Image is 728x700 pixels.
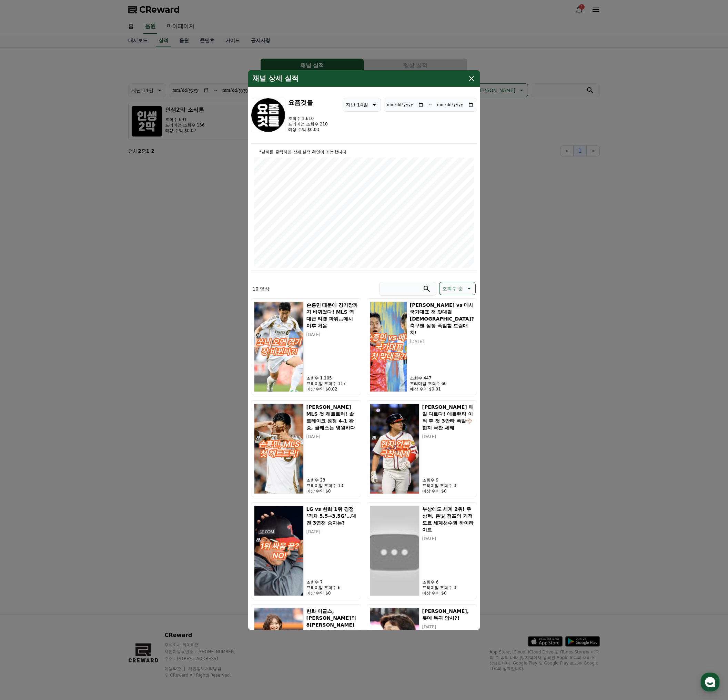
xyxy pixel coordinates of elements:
button: LG vs 한화 1위 경쟁 ‘격차 5.5→3.5G’…대전 3연전 승자는? LG vs 한화 1위 경쟁 ‘격차 5.5→3.5G’…대전 3연전 승자는? [DATE] 조회수 7 프리... [251,502,361,599]
p: [DATE] [422,434,474,439]
span: Settings [102,229,119,234]
a: Home [2,219,45,236]
a: Settings [89,219,132,236]
img: 손흥민 vs 메시 국가대표 첫 맞대결 성사? 축구팬 심장 폭발할 드림매치! [370,301,407,392]
p: 10 영상 [252,285,270,292]
p: 예상 수익 $0.02 [306,386,358,392]
p: [DATE] [306,529,358,534]
span: Home [18,229,30,234]
p: [DATE] [422,624,474,629]
p: 프리미엄 조회수 210 [288,121,328,126]
p: 프리미엄 조회수 60 [410,381,474,386]
button: 김하성 매일 다르다! 애틀랜타 이적 후 첫 3안타 폭발⚾ 현지 극찬 세례 [PERSON_NAME] 매일 다르다! 애틀랜타 이적 후 첫 3안타 폭발⚾ 현지 극찬 세례 [DATE... [367,400,477,497]
img: 강민호, 롯데 복귀 암시?! [370,607,419,698]
a: Messages [45,219,89,236]
p: 예상 수익 $0 [306,488,358,494]
button: 손흥민 vs 메시 국가대표 첫 맞대결 성사? 축구팬 심장 폭발할 드림매치! [PERSON_NAME] vs 메시 국가대표 첫 맞대결 [DEMOGRAPHIC_DATA]? 축구팬 ... [367,298,477,395]
p: 프리미엄 조회수 13 [306,483,358,488]
p: 조회수 순 [442,283,463,293]
p: [DATE] [306,332,358,337]
h5: 부상에도 세계 2위! 우상혁, 은빛 점프의 기적 도쿄 세계선수권 하이라이트 [422,505,474,533]
p: 조회수 1,105 [306,375,358,381]
p: [DATE] [422,536,474,541]
p: 조회수 6 [422,579,474,585]
p: 예상 수익 $0 [306,590,358,596]
h5: [PERSON_NAME], 롯데 복귀 암시?! [422,607,474,621]
p: 예상 수익 $0 [422,590,474,596]
button: 조회수 순 [439,282,476,295]
img: 손흥민 때문에 경기장까지 바뀌었다! MLS 역대급 티켓 파워…메시 이후 처음 [254,301,304,392]
img: 한화 이글스, 지옥의 8연전 돌입! 폰세 17연승 도전🔥 LG 추격전 본격 시작 [254,607,304,698]
button: 손흥민 MLS 첫 해트트릭! 솔트레이크 원정 4-1 완승, 클래스는 영원하다 [PERSON_NAME] MLS 첫 해트트릭! 솔트레이크 원정 4-1 완승, 클래스는 영원하다 [... [251,400,361,497]
h5: [PERSON_NAME] MLS 첫 해트트릭! 솔트레이크 원정 4-1 완승, 클래스는 영원하다 [306,403,358,431]
p: 프리미엄 조회수 3 [422,585,474,590]
h5: 손흥민 때문에 경기장까지 바뀌었다! MLS 역대급 티켓 파워…메시 이후 처음 [306,301,358,329]
p: [DATE] [306,434,358,439]
p: *날짜를 클릭하면 상세 실적 확인이 가능합니다 [254,149,474,154]
p: [DATE] [410,338,474,344]
p: 조회수 447 [410,375,474,381]
p: 조회수 1,610 [288,115,328,121]
img: 요즘것들 [251,98,285,132]
p: 조회수 23 [306,477,358,483]
p: 조회수 9 [422,477,474,483]
img: 부상에도 세계 2위! 우상혁, 은빛 점프의 기적 도쿄 세계선수권 하이라이트 [370,505,419,596]
p: 프리미엄 조회수 117 [306,381,358,386]
p: 지난 14일 [346,100,368,109]
p: 예상 수익 $0 [422,488,474,494]
button: 손흥민 때문에 경기장까지 바뀌었다! MLS 역대급 티켓 파워…메시 이후 처음 손흥민 때문에 경기장까지 바뀌었다! MLS 역대급 티켓 파워…메시 이후 처음 [DATE] 조회수 ... [251,298,361,395]
h5: LG vs 한화 1위 경쟁 ‘격차 5.5→3.5G’…대전 3연전 승자는? [306,505,358,526]
div: modal [248,70,480,630]
button: 부상에도 세계 2위! 우상혁, 은빛 점프의 기적 도쿄 세계선수권 하이라이트 부상에도 세계 2위! 우상혁, 은빛 점프의 기적 도쿄 세계선수권 하이라이트 [DATE] 조회수 6 ... [367,502,477,599]
img: 손흥민 MLS 첫 해트트릭! 솔트레이크 원정 4-1 완승, 클래스는 영원하다 [254,403,304,494]
span: Messages [57,229,78,235]
button: 지난 14일 [343,98,381,111]
h5: [PERSON_NAME] vs 메시 국가대표 첫 맞대결 [DEMOGRAPHIC_DATA]? 축구팬 심장 폭발할 드림매치! [410,301,474,336]
p: 프리미엄 조회수 3 [422,483,474,488]
h3: 요즘것들 [288,98,328,107]
p: 예상 수익 $0.03 [288,126,328,132]
h5: 한화 이글스, [PERSON_NAME]의 8[PERSON_NAME] 돌입! 폰세 17연승 도전🔥 LG 추격전 본격 시작 [306,607,358,649]
p: 예상 수익 $0.01 [410,386,474,392]
p: 조회수 7 [306,579,358,585]
h5: [PERSON_NAME] 매일 다르다! 애틀랜타 이적 후 첫 3안타 폭발⚾ 현지 극찬 세례 [422,403,474,431]
p: 프리미엄 조회수 6 [306,585,358,590]
img: 김하성 매일 다르다! 애틀랜타 이적 후 첫 3안타 폭발⚾ 현지 극찬 세례 [370,403,419,494]
img: LG vs 한화 1위 경쟁 ‘격차 5.5→3.5G’…대전 3연전 승자는? [254,505,304,596]
h4: 채널 상세 실적 [252,74,299,82]
p: ~ [428,100,433,109]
